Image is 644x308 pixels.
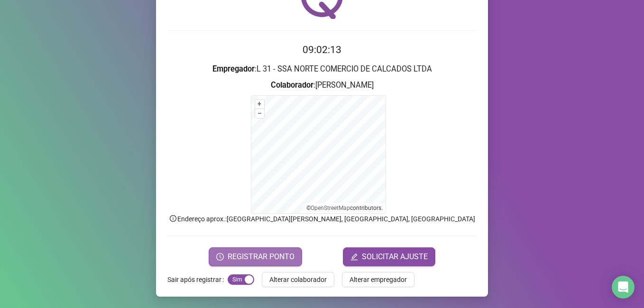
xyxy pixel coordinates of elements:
[362,251,428,263] span: SOLICITAR AJUSTE
[311,205,350,211] a: OpenStreetMap
[342,272,414,287] button: Alterar empregador
[167,63,477,75] h3: : L 31 - SSA NORTE COMERCIO DE CALCADOS LTDA
[350,253,358,261] span: edit
[209,247,302,266] button: REGISTRAR PONTO
[255,109,264,118] button: –
[612,276,635,299] div: Open Intercom Messenger
[350,274,407,285] span: Alterar empregador
[271,81,313,90] strong: Colaborador
[228,251,294,263] span: REGISTRAR PONTO
[212,64,255,73] strong: Empregador
[255,100,264,109] button: +
[262,272,334,287] button: Alterar colaborador
[167,214,477,224] p: Endereço aprox. : [GEOGRAPHIC_DATA][PERSON_NAME], [GEOGRAPHIC_DATA], [GEOGRAPHIC_DATA]
[167,79,477,91] h3: : [PERSON_NAME]
[216,253,224,261] span: clock-circle
[269,274,327,285] span: Alterar colaborador
[303,44,341,55] time: 09:02:13
[169,214,177,223] span: info-circle
[306,205,383,211] li: © contributors.
[167,272,228,287] label: Sair após registrar
[343,247,435,266] button: editSOLICITAR AJUSTE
